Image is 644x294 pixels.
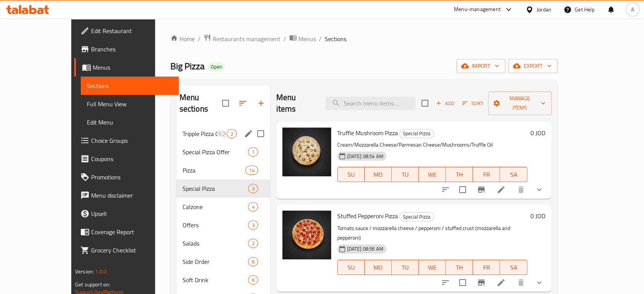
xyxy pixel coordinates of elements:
img: Stuffed Pepperoni Pizza [282,211,331,259]
span: Sections [325,34,346,43]
span: TH [449,262,470,273]
span: Salads [183,239,248,248]
span: 6 [248,276,257,284]
li: / [284,34,286,43]
nav: breadcrumb [170,34,557,44]
span: Select to update [455,182,471,198]
a: Upsell [74,205,179,223]
span: Sections [87,81,173,90]
button: export [508,59,557,73]
button: TH [446,167,473,182]
button: WE [419,167,446,182]
button: delete [512,181,530,199]
span: Pizza [183,166,246,175]
a: Edit menu item [497,185,506,194]
div: items [248,239,258,248]
span: Stuffed Pepperoni Pizza [337,210,398,222]
button: Branch-specific-item [472,181,490,199]
p: Tomato sauce / mozzarella cheese / pepperoni / stuffed crust (mozzarella and pepperoni) [337,224,527,243]
h2: Menu items [276,92,317,115]
span: Version: [75,267,94,276]
span: Calzone [183,202,248,211]
button: Add section [252,94,270,112]
span: Open [208,64,225,70]
span: Grocery Checklist [91,246,173,255]
h6: 0 JOD [530,128,545,138]
span: MO [368,262,389,273]
a: Menus [74,58,179,77]
button: Branch-specific-item [472,273,490,292]
span: Big Pizza [170,58,205,75]
span: SU [341,262,362,273]
span: WE [422,262,443,273]
div: Side Order [183,257,248,266]
button: show more [530,273,548,292]
button: show more [530,181,548,199]
span: WE [422,169,443,180]
span: 3 [248,185,257,192]
div: Salads2 [176,234,270,252]
span: [DATE] 08:54 AM [344,153,386,160]
span: Truffle Mushroom Pizza [337,127,398,139]
button: TU [392,167,419,182]
span: 4 [248,203,257,211]
a: Restaurants management [203,34,280,44]
span: FR [476,169,497,180]
div: Offers3 [176,216,270,234]
button: FR [473,260,500,275]
button: TH [446,260,473,275]
span: TU [395,262,416,273]
span: Edit Restaurant [91,26,173,35]
span: Tripple Pizza Offer [183,129,218,138]
input: search [325,97,415,110]
button: Add [433,97,457,109]
h2: Menu sections [179,92,222,115]
div: Tripple Pizza Offer2edit [176,125,270,143]
button: SU [337,167,365,182]
span: Offers [183,220,248,230]
svg: Show Choices [535,185,544,194]
span: Coverage Report [91,227,173,236]
button: Sort [460,97,485,109]
a: Full Menu View [81,95,179,113]
span: TU [395,169,416,180]
span: Promotions [91,173,173,182]
div: Special Pizza [399,212,434,221]
span: Manage items [494,94,545,113]
span: Restaurants management [213,34,280,43]
h6: 0 JOD [530,211,545,221]
span: Choice Groups [91,136,173,145]
span: Special Pizza [400,129,434,138]
button: import [457,59,505,73]
span: 2 [248,240,257,247]
span: Full Menu View [87,99,173,109]
button: SA [500,167,527,182]
a: Edit Menu [81,113,179,131]
a: Coupons [74,150,179,168]
span: MO [368,169,389,180]
a: Home [170,34,195,43]
div: items [245,166,258,175]
span: FR [476,262,497,273]
button: MO [365,167,392,182]
div: items [248,257,258,266]
span: Special Pizza [183,184,248,193]
button: FR [473,167,500,182]
div: Soft Drink [183,275,248,284]
span: Select to update [455,275,471,291]
svg: Show Choices [535,278,544,287]
span: Menus [298,34,316,43]
div: items [248,202,258,211]
div: items [248,220,258,230]
span: 14 [246,167,257,174]
span: Select section [417,95,433,111]
span: TH [449,169,470,180]
span: 6 [248,258,257,265]
button: TU [392,260,419,275]
span: Menus [93,63,173,72]
span: 3 [248,222,257,229]
a: Menus [289,34,316,44]
li: / [198,34,200,43]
